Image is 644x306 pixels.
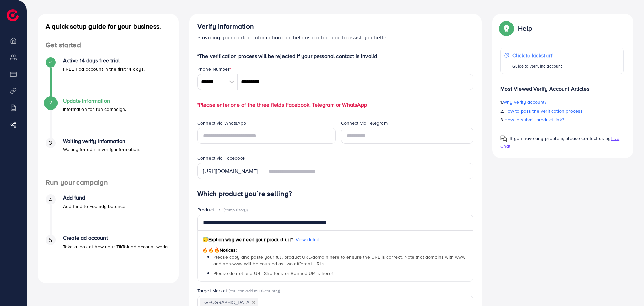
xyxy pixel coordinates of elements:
span: Why verify account? [503,99,547,105]
p: Most Viewed Verify Account Articles [500,79,624,93]
label: Phone Number [197,65,231,72]
label: Connect via WhatsApp [197,120,246,126]
span: If you have any problem, please contact us by [510,135,611,142]
p: Add fund to Ecomdy balance [63,202,125,210]
h4: Active 14 days free trial [63,57,145,64]
li: Update Information [38,98,179,138]
p: Click to kickstart! [512,51,562,59]
p: Waiting for admin verify information. [63,145,140,154]
p: Help [518,24,532,32]
span: 3 [49,139,52,147]
div: [URL][DOMAIN_NAME] [197,163,263,179]
h4: Verify information [197,22,474,31]
li: Active 14 days free trial [38,57,179,98]
p: Information for run campaign. [63,105,126,113]
span: (compulsory) [224,207,248,213]
span: Please copy and paste your full product URL/domain here to ensure the URL is correct. Note that d... [213,254,465,267]
span: 2 [49,99,52,106]
span: 4 [49,196,52,204]
span: View detail [296,236,319,243]
span: (You can add multi-country) [229,288,280,294]
p: FREE 1 ad account in the first 14 days. [63,65,145,73]
li: Add fund [38,194,179,235]
h4: Create ad account [63,235,170,241]
h4: Get started [38,41,179,49]
p: Guide to verifying account [512,62,562,70]
span: Please do not use URL Shortens or Banned URLs here! [213,270,333,277]
h4: Run your campaign [38,178,179,187]
p: *Please enter one of the three fields Facebook, Telegram or WhatsApp [197,101,474,109]
button: Deselect United Kingdom [252,301,255,304]
iframe: Chat [615,276,639,301]
h4: Update Information [63,98,126,104]
label: Connect via Telegram [341,120,388,126]
li: Create ad account [38,235,179,275]
label: Product Url [197,206,248,213]
span: How to pass the verification process [504,107,583,114]
label: Target Market [197,287,280,294]
img: Popup guide [500,135,507,142]
h4: Add fund [63,194,125,201]
img: logo [7,9,19,21]
p: Providing your contact information can help us contact you to assist you better. [197,33,474,41]
li: Waiting verify information [38,138,179,178]
h4: A quick setup guide for your business. [38,22,179,30]
p: Take a look at how your TikTok ad account works. [63,243,170,251]
p: 1. [500,98,624,106]
img: Popup guide [500,22,513,34]
h4: Which product you’re selling? [197,190,474,198]
span: 🔥🔥🔥 [202,247,220,253]
p: 3. [500,116,624,124]
h4: Waiting verify information [63,138,140,144]
span: Notices: [202,247,237,253]
p: *The verification process will be rejected if your personal contact is invalid [197,52,474,60]
span: Explain why we need your product url? [202,236,293,243]
label: Connect via Facebook [197,155,245,161]
span: How to submit product link? [504,116,564,123]
span: 5 [49,236,52,244]
p: 2. [500,107,624,115]
span: 😇 [202,236,208,243]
